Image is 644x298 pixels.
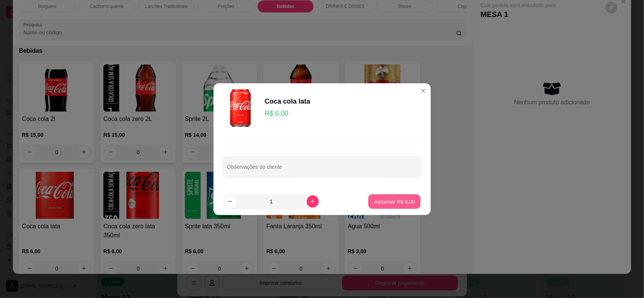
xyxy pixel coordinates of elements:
button: Adicionar R$ 6,00 [368,194,421,209]
button: decrease-product-quantity [224,196,236,208]
img: product-image [223,89,260,127]
p: Adicionar R$ 6,00 [374,198,415,205]
button: Close [417,85,429,97]
div: Coca cola lata [265,96,310,107]
input: Observações do cliente [227,166,417,174]
p: R$ 6,00 [265,108,310,119]
button: increase-product-quantity [307,196,319,208]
